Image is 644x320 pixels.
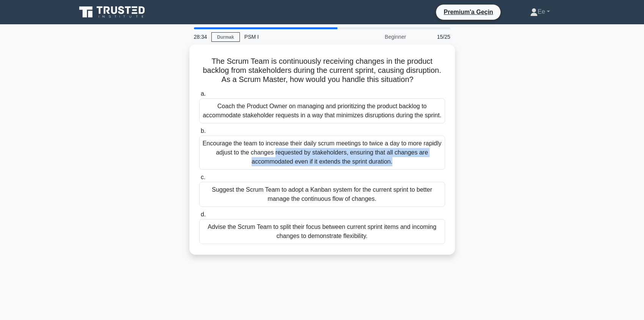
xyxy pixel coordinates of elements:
font: Ee [538,8,545,15]
span: b. [201,128,206,134]
a: Ee [512,4,568,19]
div: 15/25 [411,29,455,44]
font: Premium'a Geçin [444,9,493,15]
div: Coach the Product Owner on managing and prioritizing the product backlog to accommodate stakehold... [199,98,445,123]
font: Durmak [217,35,234,40]
font: 28:34 [194,34,207,40]
span: a. [201,90,206,97]
div: Suggest the Scrum Team to adopt a Kanban system for the current sprint to better manage the conti... [199,182,445,207]
div: Beginner [344,29,411,44]
h5: The Scrum Team is continuously receiving changes in the product backlog from stakeholders during ... [198,57,446,85]
font: PSM I [244,34,259,40]
span: c. [201,174,205,180]
a: Durmak [211,32,240,42]
span: d. [201,211,206,218]
a: Premium'a Geçin [439,7,498,17]
div: Encourage the team to increase their daily scrum meetings to twice a day to more rapidly adjust t... [199,136,445,170]
div: Advise the Scrum Team to split their focus between current sprint items and incoming changes to d... [199,219,445,244]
